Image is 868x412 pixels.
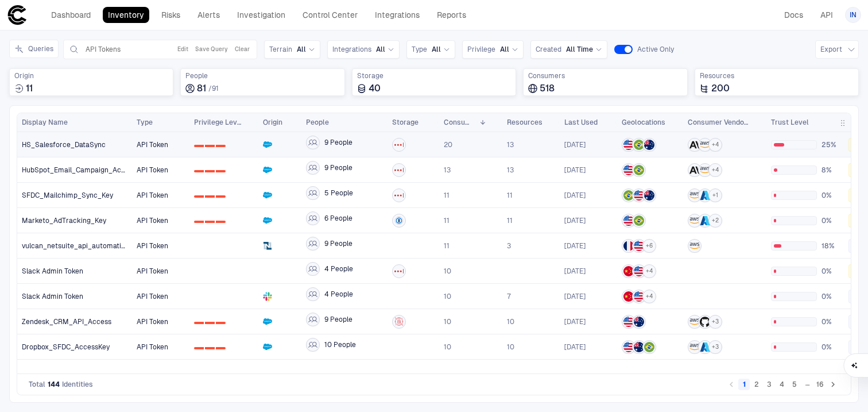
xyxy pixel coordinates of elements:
span: 13 [507,165,514,175]
span: 11 [507,191,513,200]
div: 1 [205,347,215,349]
img: CN [623,266,634,276]
span: 0% [821,317,839,326]
span: 11 [444,191,449,200]
img: BR [634,165,644,175]
span: People [185,71,339,80]
span: [DATE] [564,191,586,200]
nav: pagination navigation [725,378,839,391]
span: 9 People [324,163,352,172]
span: 11 [26,83,33,94]
div: 11.10.2024 2:44:49 [564,241,586,251]
span: 10 [444,267,451,276]
div: 23.10.2024 23:57:51 [564,216,586,225]
span: Storage [392,118,418,127]
span: 0% [821,216,839,225]
div: Total resources accessed or granted by identities [695,68,859,96]
span: Privilege [467,45,495,54]
button: Go to page 5 [789,379,800,390]
img: US [634,241,644,251]
span: Trust Level [771,118,809,127]
div: Expand queries side panel [9,40,63,58]
span: Geolocations [622,118,665,127]
span: API Token [137,292,168,301]
span: + 2 [712,217,719,225]
div: 0 [194,170,204,172]
span: 8% [821,165,839,175]
img: US [623,342,634,352]
span: Storage [357,71,511,80]
div: AWS [700,140,710,150]
span: 11 [444,216,449,225]
div: 2 [216,170,226,172]
span: [DATE] [564,292,586,301]
span: 4 People [324,290,353,299]
a: Alerts [192,7,225,23]
span: 18% [821,241,839,251]
span: 20 [444,140,452,149]
span: [DATE] [564,165,586,175]
div: Total sources where identities were created [9,68,173,96]
span: 0% [821,292,839,301]
img: FR [623,241,634,251]
div: Azure [700,190,710,201]
span: Active Only [637,45,674,54]
div: AWS [689,215,700,226]
span: API Token [137,217,168,225]
div: 17.2.2025 13:54:01 [564,165,586,175]
span: 40 [369,83,381,94]
span: + 4 [712,166,719,174]
a: Investigation [232,7,290,23]
span: 9 People [324,239,352,248]
span: Total [29,380,45,389]
span: 7 [507,292,511,301]
span: HS_Salesforce_DataSync [22,140,106,149]
div: Total employees associated with identities [180,68,344,96]
div: 19.4.2025 11:52:16 [564,140,586,149]
img: US [634,291,644,302]
button: Go to page 3 [764,379,775,390]
span: 10 People [324,340,356,349]
div: AWS [689,317,700,327]
button: IN [845,7,861,23]
span: [DATE] [564,317,586,326]
span: 4 People [324,264,353,274]
div: 31.3.2024 19:53:11 [564,267,586,276]
span: 9 People [324,138,352,147]
div: 1 [205,195,215,198]
button: Go to page 2 [751,379,762,390]
img: AU [644,140,654,150]
div: 2 [216,221,226,223]
span: / [208,84,212,93]
span: Identities [62,380,93,389]
div: 2 [216,195,226,198]
img: BR [634,140,644,150]
span: + 4 [646,292,653,301]
div: 0 [194,195,204,198]
span: Consumers [528,71,682,80]
div: Anthropic [689,140,700,150]
button: Go to page 16 [814,379,826,390]
span: 10 [444,317,451,326]
span: 25% [821,140,839,149]
span: 11 [444,241,449,251]
span: [DATE] [564,241,586,251]
span: 518 [540,83,555,94]
div: Azure [700,342,710,352]
img: US [623,317,634,327]
a: Docs [779,7,808,23]
span: + 3 [712,343,719,351]
span: [DATE] [564,267,586,276]
button: Queries [9,40,59,58]
div: 12.10.2024 1:49:26 [564,342,586,352]
span: + 3 [712,318,719,326]
div: AWS [700,165,710,175]
a: Risks [156,7,185,23]
button: Save Query [193,43,230,56]
span: [DATE] [564,216,586,225]
span: Zendesk_CRM_API_Access [22,317,111,326]
span: All [500,45,509,54]
span: Slack Admin Token [22,267,83,276]
a: Inventory [103,7,149,23]
span: [DATE] [564,140,586,149]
